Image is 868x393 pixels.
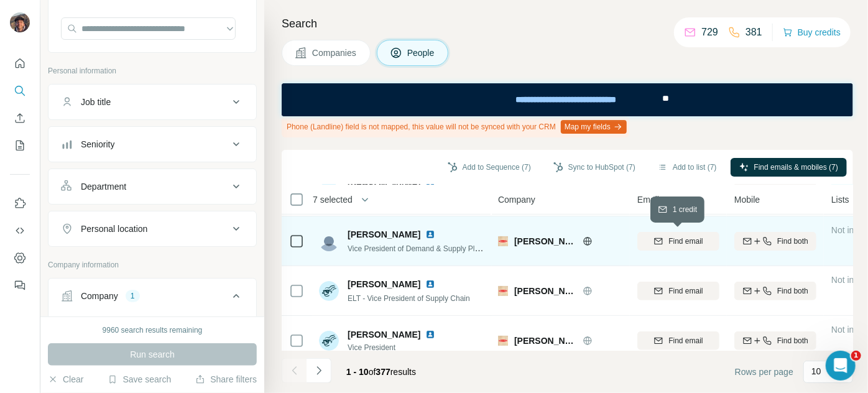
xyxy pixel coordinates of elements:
[637,331,719,350] button: Find email
[10,134,30,157] button: My lists
[319,281,339,301] img: Avatar
[348,243,497,253] span: Vice President of Demand & Supply Planning
[668,236,703,247] span: Find email
[649,158,726,177] button: Add to list (7)
[754,162,838,173] span: Find emails & mobiles (7)
[498,236,508,246] img: Logo of Melissa & Doug
[195,373,257,386] button: Share filters
[348,228,420,241] span: [PERSON_NAME]
[777,335,808,346] span: Find both
[498,286,508,296] img: Logo of Melissa & Doug
[851,351,861,361] span: 1
[777,236,808,247] span: Find both
[637,232,719,251] button: Find email
[811,365,821,377] p: 10
[425,330,435,340] img: LinkedIn logo
[61,316,244,332] div: Select a company name or website
[777,285,808,297] span: Find both
[514,235,576,247] span: [PERSON_NAME] & [PERSON_NAME]
[348,294,470,303] span: ELT - Vice President of Supply Chain
[734,193,760,206] span: Mobile
[48,281,256,316] button: Company1
[10,52,30,75] button: Quick start
[319,231,339,251] img: Avatar
[282,83,853,116] iframe: Banner
[10,192,30,215] button: Use Surfe on LinkedIn
[346,367,416,377] span: results
[514,335,576,347] span: [PERSON_NAME] & [PERSON_NAME]
[407,47,436,59] span: People
[313,193,353,206] span: 7 selected
[81,223,147,235] div: Personal location
[307,358,331,383] button: Navigate to next page
[126,290,140,302] div: 1
[48,129,256,159] button: Seniority
[746,25,762,40] p: 381
[498,193,535,206] span: Company
[10,107,30,129] button: Enrich CSV
[10,220,30,242] button: Use Surfe API
[734,282,816,300] button: Find both
[498,336,508,346] img: Logo of Melissa & Doug
[81,96,111,108] div: Job title
[319,331,339,351] img: Avatar
[312,47,358,59] span: Companies
[81,138,114,150] div: Seniority
[348,278,420,290] span: [PERSON_NAME]
[48,259,257,270] p: Company information
[346,367,369,377] span: 1 - 10
[637,282,719,300] button: Find email
[735,366,793,378] span: Rows per page
[425,229,435,239] img: LinkedIn logo
[10,247,30,269] button: Dashboard
[48,172,256,201] button: Department
[10,12,30,32] img: Avatar
[425,279,435,289] img: LinkedIn logo
[701,25,718,40] p: 729
[48,373,83,386] button: Clear
[48,214,256,244] button: Personal location
[734,331,816,350] button: Find both
[668,285,703,297] span: Find email
[348,328,420,341] span: [PERSON_NAME]
[734,232,816,251] button: Find both
[48,87,256,117] button: Job title
[376,367,390,377] span: 377
[783,24,841,41] button: Buy credits
[668,335,703,346] span: Find email
[108,373,171,386] button: Save search
[81,290,118,302] div: Company
[514,285,576,297] span: [PERSON_NAME] & [PERSON_NAME]
[10,80,30,102] button: Search
[826,351,856,381] iframe: Intercom live chat
[545,158,644,177] button: Sync to HubSpot (7)
[48,65,257,76] p: Personal information
[439,158,540,177] button: Add to Sequence (7)
[282,116,629,137] div: Phone (Landline) field is not mapped, this value will not be synced with your CRM
[348,342,440,353] span: Vice President
[103,325,203,336] div: 9960 search results remaining
[81,180,126,193] div: Department
[10,274,30,297] button: Feedback
[831,193,849,206] span: Lists
[282,15,853,32] h4: Search
[561,120,627,134] button: Map my fields
[369,367,376,377] span: of
[731,158,847,177] button: Find emails & mobiles (7)
[637,193,659,206] span: Email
